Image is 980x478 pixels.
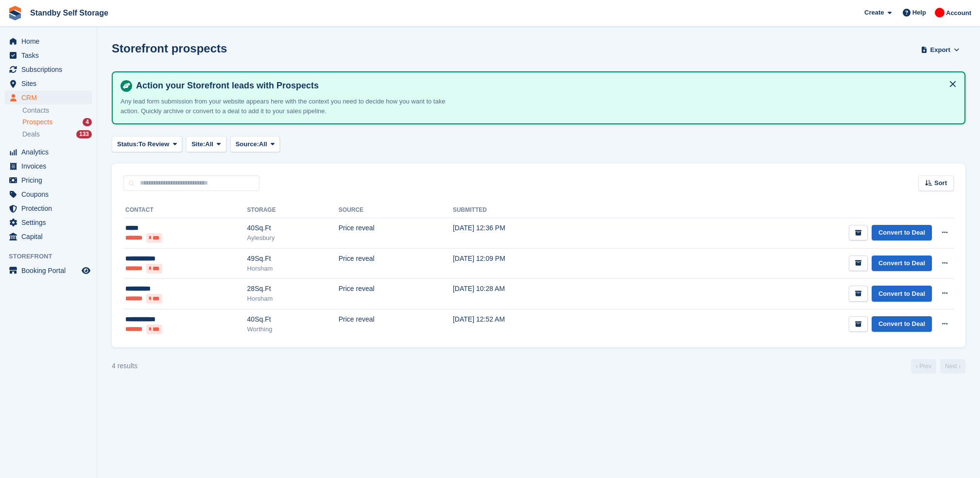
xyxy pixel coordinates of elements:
div: Horsham [247,294,339,304]
a: Deals 133 [22,129,92,139]
span: Account [946,8,971,18]
span: Export [930,45,950,55]
div: 40Sq.Ft [247,223,339,233]
a: Convert to Deal [872,256,932,272]
div: 133 [76,130,92,138]
span: Coupons [21,188,80,201]
a: menu [5,202,92,215]
span: Pricing [21,173,80,187]
a: menu [5,159,92,173]
span: Sort [934,178,947,188]
th: Source [339,203,453,218]
img: Aaron Winter [935,8,945,17]
a: Previous [911,359,936,374]
span: All [205,139,213,149]
button: Source: All [230,136,280,152]
td: Price reveal [339,218,453,249]
div: 4 results [112,361,138,371]
a: menu [5,264,92,277]
a: Prospects 4 [22,117,92,127]
th: Submitted [453,203,619,218]
span: Help [912,8,926,17]
span: Invoices [21,159,80,173]
div: 28Sq.Ft [247,284,339,294]
th: Contact [123,203,247,218]
a: Next [940,359,965,374]
span: Site: [191,139,205,149]
button: Status: To Review [112,136,182,152]
a: menu [5,77,92,90]
a: menu [5,91,92,104]
h4: Action your Storefront leads with Prospects [132,80,957,91]
td: [DATE] 10:28 AM [453,279,619,309]
td: Price reveal [339,248,453,279]
span: Home [21,34,80,48]
span: Tasks [21,49,80,62]
span: Booking Portal [21,264,80,277]
span: Storefront [9,252,97,261]
td: Price reveal [339,279,453,309]
span: Subscriptions [21,63,80,76]
div: 4 [83,118,92,126]
span: Settings [21,216,80,229]
div: Worthing [247,324,339,334]
div: 49Sq.Ft [247,254,339,264]
p: Any lead form submission from your website appears here with the context you need to decide how y... [120,97,461,116]
h1: Storefront prospects [112,42,227,55]
span: Capital [21,230,80,243]
span: CRM [21,91,80,104]
td: Price reveal [339,309,453,339]
a: Convert to Deal [872,225,932,241]
div: 40Sq.Ft [247,314,339,324]
td: [DATE] 12:52 AM [453,309,619,339]
span: Analytics [21,145,80,159]
a: Preview store [80,265,92,276]
a: menu [5,49,92,62]
a: menu [5,63,92,76]
a: menu [5,34,92,48]
span: Sites [21,77,80,90]
span: Source: [236,139,259,149]
span: Create [864,8,884,17]
th: Storage [247,203,339,218]
td: [DATE] 12:36 PM [453,218,619,249]
span: To Review [138,139,169,149]
button: Export [919,42,962,58]
div: Horsham [247,264,339,273]
nav: Page [909,359,967,374]
span: All [259,139,267,149]
span: Prospects [22,118,52,127]
a: Standby Self Storage [26,5,112,21]
span: Status: [117,139,138,149]
a: menu [5,230,92,243]
a: menu [5,216,92,229]
a: menu [5,145,92,159]
img: stora-icon-8386f47178a22dfd0bd8f6a31ec36ba5ce8667c1dd55bd0f319d3a0aa187defe.svg [8,6,22,20]
td: [DATE] 12:09 PM [453,248,619,279]
div: Aylesbury [247,233,339,243]
span: Deals [22,130,40,139]
a: menu [5,173,92,187]
button: Site: All [186,136,226,152]
span: Protection [21,202,80,215]
a: menu [5,188,92,201]
a: Convert to Deal [872,286,932,302]
a: Convert to Deal [872,316,932,332]
a: Contacts [22,106,92,115]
